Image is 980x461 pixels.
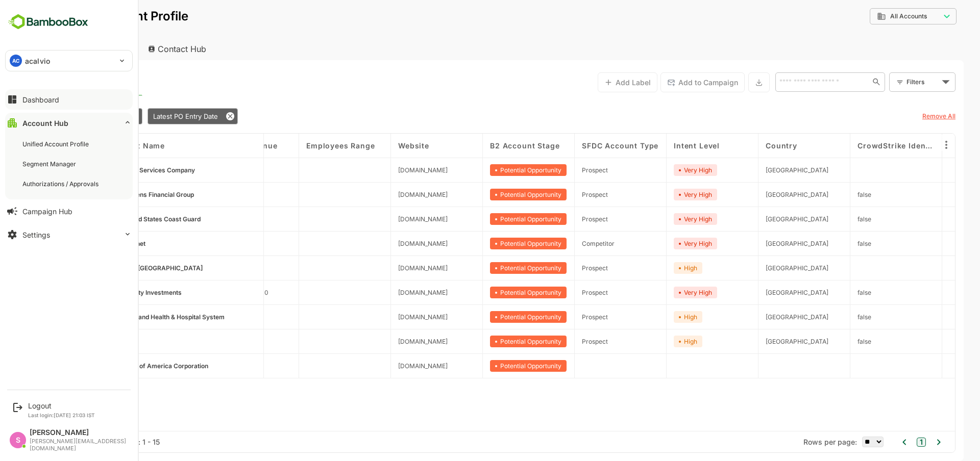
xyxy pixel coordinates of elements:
[730,313,793,321] span: United States
[454,189,531,200] div: Potential Opportunity
[362,313,412,321] span: parklandhospital.com
[87,313,189,321] span: Parkland Health & Hospital System
[454,336,531,347] div: Potential Opportunity
[638,213,681,225] div: Very High
[87,191,158,198] span: Citizens Financial Group
[5,113,133,133] button: Account Hub
[30,428,128,437] div: [PERSON_NAME]
[28,401,95,410] div: Logout
[271,141,339,150] span: Employees Range
[730,141,762,150] span: Country
[730,191,793,198] span: United States
[546,289,572,296] span: Prospect
[5,89,133,110] button: Dashboard
[22,231,50,239] div: Settings
[362,289,412,296] span: fidelity.com
[730,215,793,223] span: United States
[638,262,667,274] div: High
[22,160,78,168] div: Segment Manager
[887,112,920,120] u: Remove All
[822,141,899,150] span: CrowdStrike Identity Protection
[30,112,87,120] span: B2 Account Stage
[362,141,394,150] span: Website
[546,313,572,321] span: Prospect
[362,338,412,345] span: usc.edu
[881,438,890,447] button: 1
[638,287,681,298] div: Very High
[362,362,412,370] span: bofa.com
[454,141,524,150] span: B2 Account Stage
[87,240,110,247] span: Fortinet
[546,191,572,198] span: Prospect
[822,313,836,321] span: false
[834,7,921,27] div: All Accounts
[713,72,734,92] button: Export the selected data as CSV
[5,12,91,32] img: BambooboxFullLogoMark.5f36c76dfaba33ec1ec1367b70bb1252.svg
[5,201,133,221] button: Campaign Hub
[362,240,412,247] span: fortinet.com
[117,112,182,120] span: Latest PO Entry Date
[730,166,793,174] span: United States
[730,240,793,247] span: United States
[638,311,667,323] div: High
[454,287,531,298] div: Potential Opportunity
[10,432,26,448] div: S
[16,10,153,22] p: Unified Account Profile
[822,191,836,198] span: false
[454,311,531,323] div: Potential Opportunity
[768,438,821,446] span: Rows per page:
[638,336,667,347] div: High
[87,289,146,296] span: Fidelity Investments
[822,338,836,345] span: false
[638,189,681,200] div: Very High
[546,240,579,247] span: Competitor
[22,119,68,127] div: Account Hub
[22,140,91,148] div: Unified Account Profile
[454,238,531,249] div: Potential Opportunity
[870,71,920,93] div: Filters
[362,191,412,198] span: citizensbank.com
[362,264,412,272] span: bdo.com
[22,207,72,216] div: Campaign Hub
[638,164,681,176] div: Very High
[22,180,101,188] div: Authorizations / Approvals
[6,50,132,71] div: ACacalvio
[16,38,100,60] div: Account Hub
[730,289,793,296] span: United States
[104,38,180,60] div: Contact Hub
[454,360,531,372] div: Potential Opportunity
[10,55,22,67] div: AC
[362,215,412,223] span: uscg.mil
[25,56,50,66] p: acalvio
[546,215,572,223] span: Prospect
[28,412,95,418] p: Last login: [DATE] 21:03 IST
[87,338,101,345] span: USC
[31,77,101,90] span: Target Accounts (9)
[87,166,159,174] span: Voya Services Company
[822,289,836,296] span: false
[87,362,172,370] span: Bank of America Corporation
[454,164,531,176] div: Potential Opportunity
[730,264,793,272] span: United States
[362,166,412,174] span: voya.com
[871,76,903,87] div: Filters
[841,12,904,21] div: All Accounts
[454,262,531,274] div: Potential Opportunity
[546,166,572,174] span: Prospect
[31,438,124,446] div: Total Rows: 9 | Rows: 1 - 15
[72,141,129,150] span: Account Name
[638,238,681,249] div: Very High
[854,13,891,20] span: All Accounts
[24,108,107,124] div: B2 Account Stage
[562,72,622,92] button: Add Label
[730,338,793,345] span: United States
[5,224,133,245] button: Settings
[546,141,623,150] span: SFDC Account Type
[30,438,128,452] div: [PERSON_NAME][EMAIL_ADDRESS][DOMAIN_NAME]
[454,213,531,225] div: Potential Opportunity
[822,240,836,247] span: false
[87,215,165,223] span: United States Coast Guard
[87,264,167,272] span: BDO USA
[822,215,836,223] span: false
[638,141,684,150] span: Intent Level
